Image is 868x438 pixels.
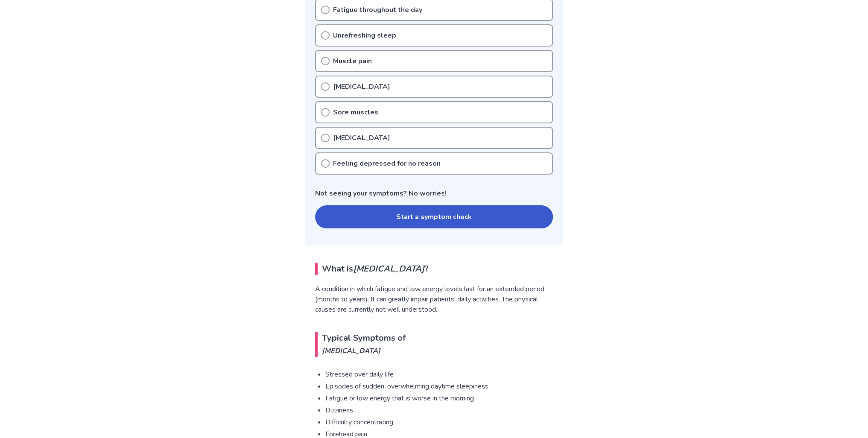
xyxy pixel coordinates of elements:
[315,188,553,199] p: Not seeing your symptoms? No worries!
[333,82,390,92] p: [MEDICAL_DATA]
[333,30,396,41] p: Unrefreshing sleep
[315,284,553,315] p: A condition in which fatigue and low energy levels last for an extended period (months to years)....
[353,263,424,274] em: [MEDICAL_DATA]
[325,393,553,403] li: Fatigue or low energy that is worse in the morning
[333,133,390,143] p: [MEDICAL_DATA]
[333,56,372,66] p: Muscle pain
[315,332,553,357] h2: Typical Symptoms of
[325,381,553,391] li: Episodes of sudden, overwhelming daytime sleepiness
[325,417,553,427] li: Difficulty concentrating
[325,369,553,380] li: Stressed over daily life
[333,107,378,117] p: Sore muscles
[333,158,441,169] p: Feeling depressed for no reason
[325,405,553,415] li: Dizziness
[333,5,422,15] p: Fatigue throughout the day
[322,345,553,357] em: [MEDICAL_DATA]
[315,205,553,228] button: Start a symptom check
[315,263,553,275] h2: What is ?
